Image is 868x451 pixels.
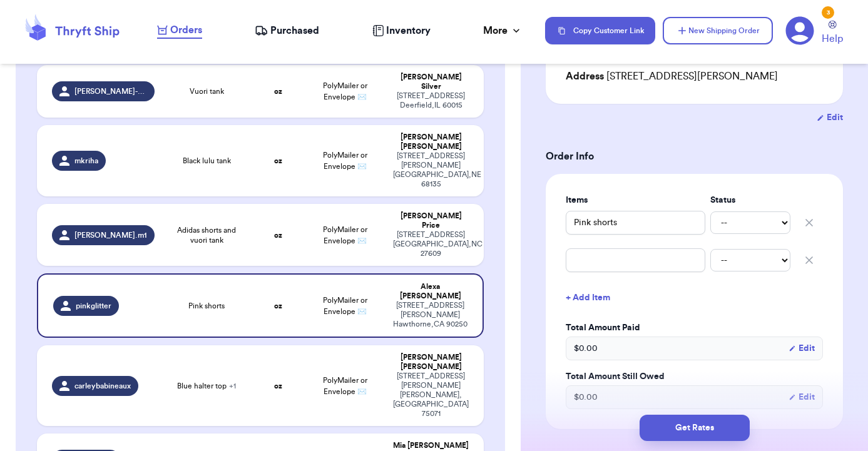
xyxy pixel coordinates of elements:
[274,231,282,239] strong: oz
[274,382,282,390] strong: oz
[74,86,147,96] span: [PERSON_NAME]-silver-6
[386,23,431,38] span: Inventory
[255,23,319,38] a: Purchased
[789,342,815,355] button: Edit
[566,71,604,81] span: Address
[393,353,469,372] div: [PERSON_NAME] [PERSON_NAME]
[393,211,469,230] div: [PERSON_NAME] Price
[785,16,814,45] a: 3
[274,157,282,165] strong: oz
[274,88,282,95] strong: oz
[170,23,202,38] span: Orders
[393,151,469,189] div: [STREET_ADDRESS][PERSON_NAME] [GEOGRAPHIC_DATA] , NE 68135
[274,302,282,310] strong: oz
[76,301,111,311] span: pinkglitter
[663,17,773,44] button: New Shipping Order
[177,381,236,391] span: Blue halter top
[789,391,815,403] button: Edit
[190,86,224,96] span: Vuori tank
[566,69,823,84] div: [STREET_ADDRESS][PERSON_NAME]
[188,301,225,311] span: Pink shorts
[817,111,843,124] button: Edit
[183,156,231,166] span: Black lulu tank
[323,82,367,101] span: PolyMailer or Envelope ✉️
[393,73,469,91] div: [PERSON_NAME] Silver
[393,441,469,450] div: Mia [PERSON_NAME]
[74,381,131,391] span: carleybabineaux
[393,230,469,258] div: [STREET_ADDRESS] [GEOGRAPHIC_DATA] , NC 27609
[546,149,843,164] h3: Order Info
[229,382,236,390] span: + 1
[393,301,467,329] div: [STREET_ADDRESS][PERSON_NAME] Hawthorne , CA 90250
[323,226,367,245] span: PolyMailer or Envelope ✉️
[574,391,598,403] span: $ 0.00
[270,23,319,38] span: Purchased
[323,296,367,315] span: PolyMailer or Envelope ✉️
[566,322,823,334] label: Total Amount Paid
[822,21,843,46] a: Help
[483,23,523,38] div: More
[393,91,469,110] div: [STREET_ADDRESS] Deerfield , IL 60015
[574,342,598,355] span: $ 0.00
[545,17,655,44] button: Copy Customer Link
[170,225,244,245] span: Adidas shorts and vuori tank
[822,6,834,19] div: 3
[323,377,367,395] span: PolyMailer or Envelope ✉️
[323,151,367,170] span: PolyMailer or Envelope ✉️
[157,23,202,39] a: Orders
[566,370,823,383] label: Total Amount Still Owed
[822,31,843,46] span: Help
[74,156,98,166] span: mkriha
[561,284,828,312] button: + Add Item
[393,133,469,151] div: [PERSON_NAME] [PERSON_NAME]
[372,23,431,38] a: Inventory
[393,282,467,301] div: Alexa [PERSON_NAME]
[566,194,705,206] label: Items
[393,372,469,418] div: [STREET_ADDRESS][PERSON_NAME] [PERSON_NAME] , [GEOGRAPHIC_DATA] 75071
[74,230,147,240] span: [PERSON_NAME].m1
[640,415,750,441] button: Get Rates
[710,194,790,206] label: Status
